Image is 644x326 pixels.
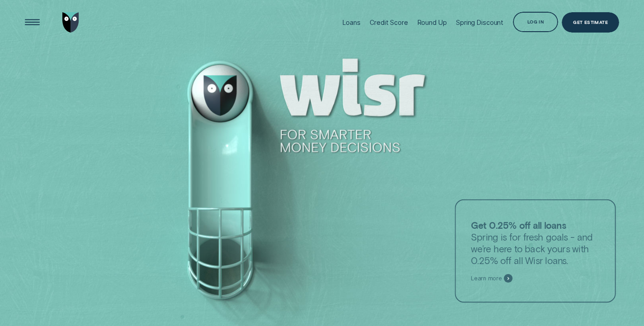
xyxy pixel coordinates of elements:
[562,12,619,33] a: Get Estimate
[455,199,616,303] a: Get 0.25% off all loansSpring is for fresh goals - and we’re here to back yours with 0.25% off al...
[471,219,600,266] p: Spring is for fresh goals - and we’re here to back yours with 0.25% off all Wisr loans.
[456,19,503,26] div: Spring Discount
[418,19,447,26] div: Round Up
[370,19,408,26] div: Credit Score
[513,12,558,32] button: Log in
[22,12,42,33] button: Open Menu
[62,12,79,33] img: Wisr
[471,275,502,282] span: Learn more
[471,219,567,231] strong: Get 0.25% off all loans
[343,19,360,26] div: Loans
